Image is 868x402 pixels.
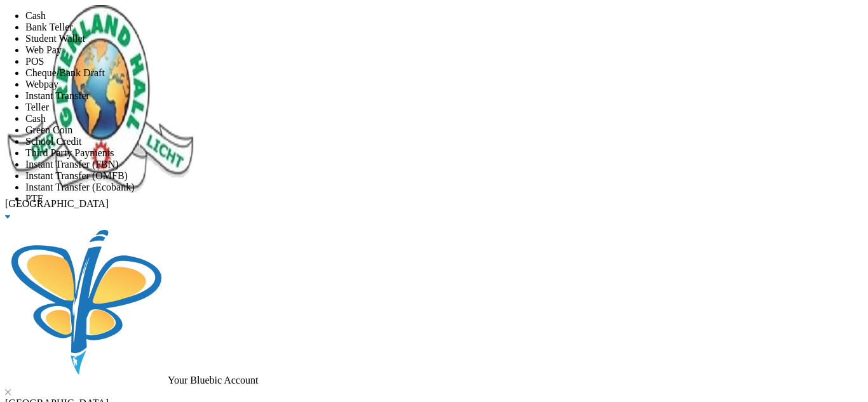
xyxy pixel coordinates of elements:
[25,67,105,78] span: Cheque/Bank Draft
[25,79,58,90] span: Webpay
[25,90,90,101] span: Instant Transfer
[25,159,119,170] span: Instant Transfer (FBN)
[168,375,258,385] span: Your Bluebic Account
[25,182,135,192] span: Instant Transfer (Ecobank)
[25,124,72,135] span: Green Coin
[25,136,81,147] span: School Credit
[25,22,73,32] span: Bank Teller
[25,33,85,44] span: Student Wallet
[25,170,128,181] span: Instant Transfer (OMFB)
[25,44,62,55] span: Web Pay
[25,56,44,67] span: POS
[25,147,114,158] span: Third Party Payments
[25,10,46,21] span: Cash
[25,193,43,204] span: PTF
[25,113,46,124] span: Cash
[25,102,49,112] span: Teller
